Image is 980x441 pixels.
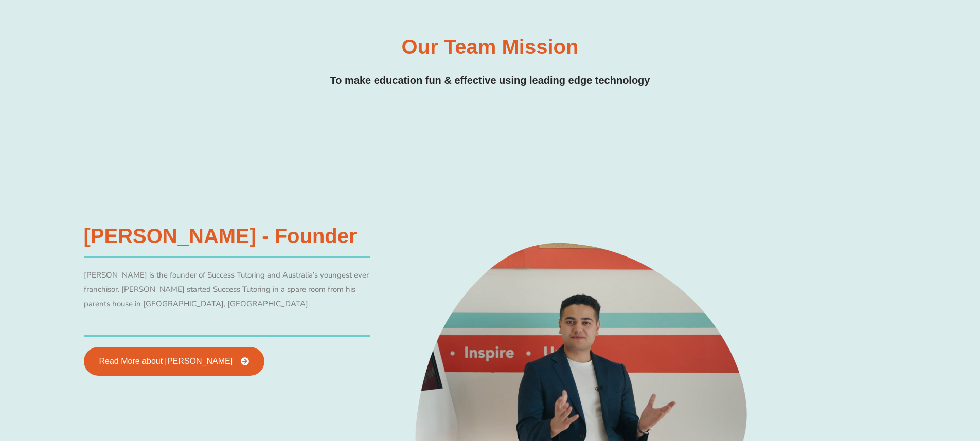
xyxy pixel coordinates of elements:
[929,392,980,441] iframe: Chat Widget
[99,357,233,365] span: Read More about [PERSON_NAME]
[84,226,370,246] h3: [PERSON_NAME] - Founder
[402,36,579,57] h3: Our Team Mission
[84,347,265,376] a: Read More about [PERSON_NAME]
[128,72,852,88] h4: To make education fun & effective using leading edge technology
[84,268,370,311] p: [PERSON_NAME] is the founder of Success Tutoring and Australia’s youngest ever franchisor. [PERSO...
